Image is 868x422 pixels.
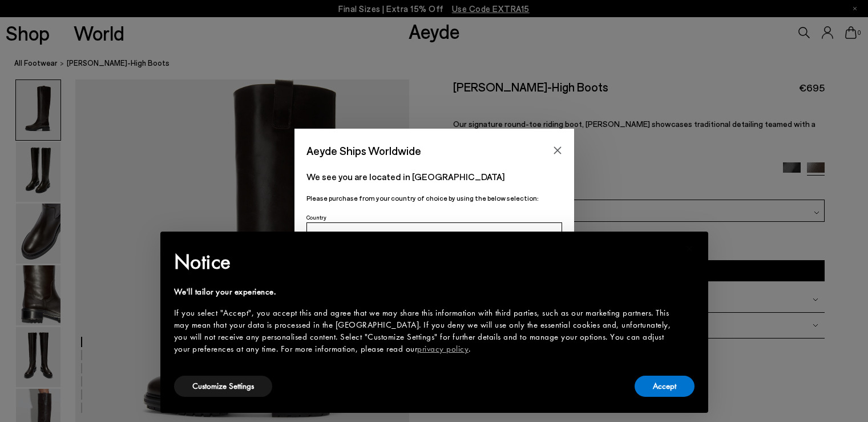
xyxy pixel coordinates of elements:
[686,240,693,257] span: ×
[676,235,704,262] button: Close this notice
[306,193,562,204] p: Please purchase from your country of choice by using the below selection:
[417,343,469,355] a: privacy policy
[635,376,695,397] button: Accept
[306,170,562,184] p: We see you are located in [GEOGRAPHIC_DATA]
[306,214,326,221] span: Country
[306,141,421,161] span: Aeyde Ships Worldwide
[549,142,566,159] button: Close
[174,307,676,355] div: If you select "Accept", you accept this and agree that we may share this information with third p...
[174,286,676,298] div: We'll tailor your experience.
[174,247,676,277] h2: Notice
[174,376,272,397] button: Customize Settings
